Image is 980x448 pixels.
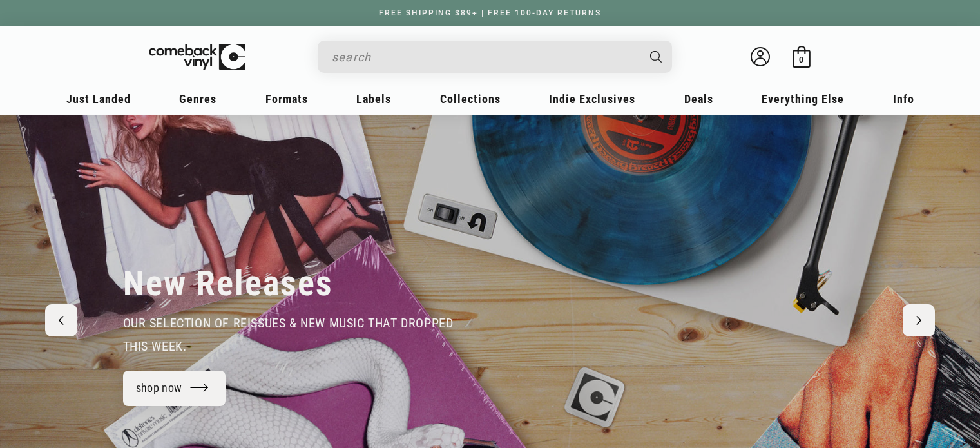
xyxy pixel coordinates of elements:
button: Search [639,41,673,73]
span: Just Landed [66,92,131,106]
a: shop now [123,371,226,406]
span: Labels [356,92,391,106]
span: Everything Else [762,92,844,106]
button: Previous slide [45,304,77,336]
span: Indie Exclusives [549,92,635,106]
h2: New Releases [123,262,333,305]
input: search [332,44,637,70]
button: Next slide [903,304,935,336]
span: Deals [684,92,713,106]
span: Info [893,92,914,106]
span: Collections [440,92,501,106]
div: Search [318,41,672,73]
a: FREE SHIPPING $89+ | FREE 100-DAY RETURNS [366,8,614,17]
span: our selection of reissues & new music that dropped this week. [123,315,454,354]
span: 0 [799,55,803,64]
span: Formats [265,92,308,106]
span: Genres [179,92,216,106]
